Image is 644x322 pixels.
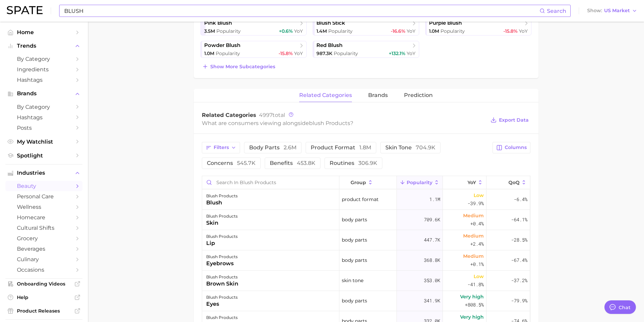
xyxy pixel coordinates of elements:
[407,50,415,56] span: YoY
[17,183,71,189] span: beauty
[339,176,397,189] button: group
[342,297,367,305] span: body parts
[463,212,484,220] span: Medium
[17,193,71,200] span: personal care
[284,144,296,151] span: 2.6m
[493,142,530,153] button: Columns
[294,28,303,34] span: YoY
[5,64,82,75] a: Ingredients
[404,92,433,98] span: Prediction
[389,50,405,56] span: +132.1%
[17,170,71,176] span: Industries
[397,176,443,189] button: Popularity
[429,20,462,26] span: purple blush
[5,41,82,51] button: Trends
[259,112,272,118] span: 4997
[5,75,82,85] a: Hashtags
[351,180,366,185] span: group
[342,236,367,244] span: body parts
[17,91,71,97] span: Brands
[511,276,527,284] span: -37.2%
[17,114,71,121] span: Hashtags
[17,29,71,35] span: Home
[440,28,465,34] span: Popularity
[5,202,82,212] a: wellness
[214,145,229,150] span: Filters
[204,28,215,34] span: 3.5m
[206,219,238,227] div: skin
[316,50,332,56] span: 987.3k
[17,66,71,73] span: Ingredients
[202,271,530,291] button: blush productsbrown skinskin tone353.0kLow-41.8%-37.2%
[5,27,82,38] a: Home
[5,102,82,112] a: by Category
[279,28,293,34] span: +0.6%
[5,265,82,275] a: occasions
[279,50,293,56] span: -15.8%
[470,220,484,228] span: +0.4%
[200,62,277,71] button: Show more subcategories
[309,120,350,126] span: blush products
[505,145,527,150] span: Columns
[385,145,435,150] span: skin tone
[342,195,379,203] span: product format
[202,119,486,128] div: What are consumers viewing alongside ?
[424,216,440,224] span: 709.6k
[474,272,484,280] span: Low
[17,294,71,300] span: Help
[297,160,315,166] span: 453.8k
[316,42,342,49] span: red blush
[5,181,82,191] a: beauty
[202,250,530,271] button: blush productseyebrowsbody parts368.8kMedium+0.1%-67.4%
[17,56,71,62] span: by Category
[206,300,238,308] div: eyes
[463,232,484,240] span: Medium
[216,28,241,34] span: Popularity
[17,308,71,314] span: Product Releases
[407,180,432,185] span: Popularity
[316,20,345,26] span: blush stick
[5,292,82,302] a: Help
[519,28,528,34] span: YoY
[514,195,527,203] span: -6.4%
[202,230,530,250] button: blush productslipbody parts447.7kMedium+2.4%-28.5%
[5,212,82,223] a: homecare
[206,253,238,261] div: blush products
[424,297,440,305] span: 341.9k
[503,28,518,34] span: -15.8%
[206,192,238,200] div: blush products
[407,28,415,34] span: YoY
[604,9,630,13] span: US Market
[5,123,82,133] a: Posts
[17,204,71,210] span: wellness
[460,293,484,301] span: Very high
[313,19,419,35] a: blush stick1.4m Popularity-16.6% YoY
[200,41,307,58] a: powder blush1.0m Popularity-15.8% YoY
[202,291,530,311] button: blush productseyesbody parts341.9kVery high+808.5%-79.9%
[237,160,256,166] span: 545.7k
[202,142,240,153] button: Filters
[202,190,530,210] button: blush productsblushproduct format1.1mLow-39.9%-6.4%
[17,125,71,131] span: Posts
[587,9,602,13] span: Show
[547,8,566,14] span: Search
[7,6,43,14] img: SPATE
[270,160,315,166] span: benefits
[17,77,71,83] span: Hashtags
[511,236,527,244] span: -28.5%
[468,180,476,185] span: YoY
[463,252,484,260] span: Medium
[416,144,435,151] span: 704.9k
[216,50,240,56] span: Popularity
[249,145,296,150] span: body parts
[299,92,352,98] span: related categories
[511,297,527,305] span: -79.9%
[486,176,530,189] button: QoQ
[5,191,82,202] a: personal care
[460,313,484,321] span: Very high
[5,279,82,289] a: Onboarding Videos
[206,259,238,268] div: eyebrows
[468,280,484,289] span: -41.8%
[206,239,238,247] div: lip
[17,152,71,159] span: Spotlight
